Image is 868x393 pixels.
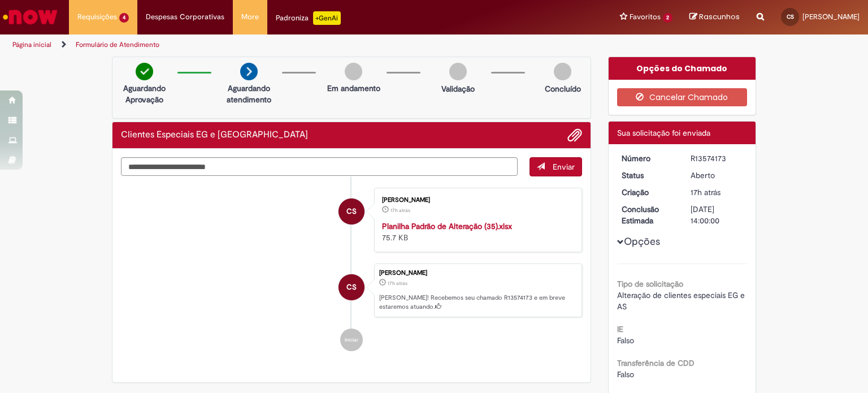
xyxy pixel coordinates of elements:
[76,40,159,49] a: Formulário de Atendimento
[8,34,570,55] ul: Trilhas de página
[121,157,518,176] textarea: Digite sua mensagem aqui...
[345,63,362,80] img: img-circle-grey.png
[222,83,276,105] p: Aguardando atendimento
[691,187,743,198] div: 28/09/2025 18:10:54
[617,358,695,368] b: Transferência de CDD
[119,13,129,23] span: 4
[338,274,364,300] div: Cássia Oliveira Costa Santana
[691,187,721,197] time: 28/09/2025 18:10:54
[346,198,357,225] span: CS
[379,270,576,277] div: [PERSON_NAME]
[240,63,258,80] img: arrow-next.png
[382,197,570,204] div: [PERSON_NAME]
[390,207,410,214] span: 17h atrás
[630,11,661,23] span: Favoritos
[617,335,634,346] span: Falso
[388,280,407,287] time: 28/09/2025 18:10:54
[121,264,582,318] li: Cássia Oliveira Costa Santana
[121,176,582,363] ul: Histórico de tíquete
[382,221,570,243] div: 75.7 KB
[691,170,743,181] div: Aberto
[327,83,380,94] p: Em andamento
[117,83,172,105] p: Aguardando Aprovação
[1,6,59,28] img: ServiceNow
[390,207,410,214] time: 28/09/2025 18:10:44
[449,63,467,80] img: img-circle-grey.png
[567,128,582,142] button: Adicionar anexos
[617,290,747,312] span: Alteração de clientes especiais EG e AS
[530,157,582,176] button: Enviar
[346,274,357,301] span: CS
[609,57,756,80] div: Opções do Chamado
[787,13,794,20] span: CS
[691,187,721,197] span: 17h atrás
[617,88,748,106] button: Cancelar Chamado
[554,63,571,80] img: img-circle-grey.png
[382,221,512,231] a: Planilha Padrão de Alteração (35).xlsx
[379,293,576,311] p: [PERSON_NAME]! Recebemos seu chamado R13574173 e em breve estaremos atuando.
[441,83,475,94] p: Validação
[613,153,683,164] dt: Número
[691,204,743,226] div: [DATE] 14:00:00
[613,170,683,181] dt: Status
[689,12,740,23] a: Rascunhos
[545,83,581,94] p: Concluído
[691,153,743,164] div: R13574173
[146,11,224,23] span: Despesas Corporativas
[12,40,51,49] a: Página inicial
[613,187,683,198] dt: Criação
[663,13,672,23] span: 2
[617,369,634,379] span: Falso
[388,280,407,287] span: 17h atrás
[77,11,117,23] span: Requisições
[553,162,575,172] span: Enviar
[617,128,710,138] span: Sua solicitação foi enviada
[338,198,364,224] div: Cássia Oliveira Costa Santana
[613,204,683,226] dt: Conclusão Estimada
[617,324,623,334] b: IE
[699,11,740,22] span: Rascunhos
[617,279,683,289] b: Tipo de solicitação
[241,11,259,23] span: More
[136,63,153,80] img: check-circle-green.png
[313,11,341,25] p: +GenAi
[276,11,341,25] div: Padroniza
[802,12,860,21] span: [PERSON_NAME]
[121,130,308,140] h2: Clientes Especiais EG e AS Histórico de tíquete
